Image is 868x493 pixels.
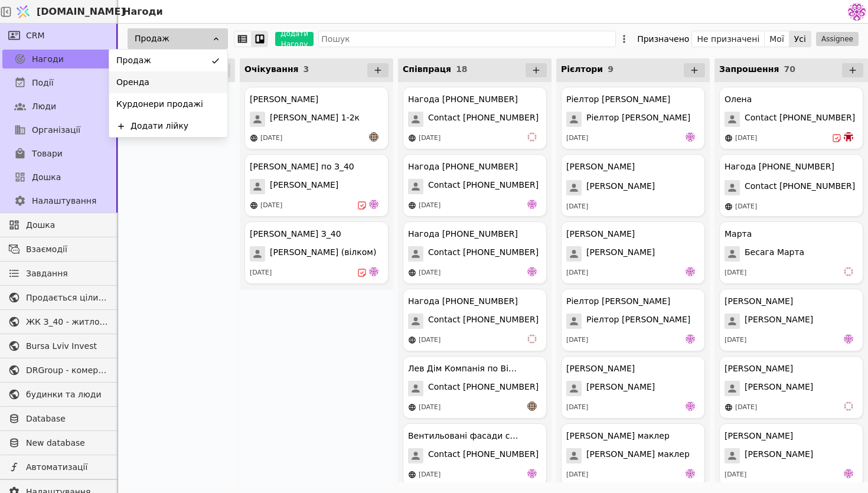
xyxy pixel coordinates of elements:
[637,31,689,47] div: Призначено
[789,31,811,47] button: Усі
[32,148,63,160] span: Товари
[2,26,114,45] a: CRM
[408,363,520,375] div: Лев Дім Компанія по Вікнах
[26,243,108,256] span: Взаємодії
[2,120,114,139] a: Організації
[2,312,114,331] a: ЖК З_40 - житлова та комерційна нерухомість класу Преміум
[250,268,272,278] div: [DATE]
[586,314,690,329] span: Ріелтор [PERSON_NAME]
[844,469,853,478] img: de
[318,31,616,47] input: Пошук
[566,470,588,480] div: [DATE]
[32,100,56,113] span: Люди
[725,268,746,278] div: [DATE]
[2,458,114,476] a: Автоматизації
[586,381,655,396] span: [PERSON_NAME]
[26,219,108,231] span: Дошка
[26,292,108,304] span: Продається цілий будинок [PERSON_NAME] нерухомість
[719,64,779,74] span: Запрошення
[250,93,318,106] div: [PERSON_NAME]
[2,97,114,116] a: Люди
[419,470,440,480] div: [DATE]
[719,423,863,486] div: [PERSON_NAME][PERSON_NAME][DATE]de
[686,334,695,344] img: de
[260,201,282,211] div: [DATE]
[2,240,114,259] a: Взаємодії
[527,132,537,142] img: vi
[244,154,389,217] div: [PERSON_NAME] по З_40[PERSON_NAME][DATE]de
[686,401,695,411] img: de
[244,221,389,284] div: [PERSON_NAME] З_40[PERSON_NAME] (вілком)[DATE]de
[419,133,440,143] div: [DATE]
[725,228,752,240] div: Марта
[745,112,855,127] span: Contact [PHONE_NUMBER]
[2,73,114,92] a: Події
[527,334,537,344] img: vi
[725,295,793,308] div: [PERSON_NAME]
[566,202,588,212] div: [DATE]
[403,356,547,419] div: Лев Дім Компанія по ВікнахContact [PHONE_NUMBER][DATE]an
[275,32,314,46] button: Додати Нагоду
[408,269,416,277] img: online-store.svg
[403,289,547,351] div: Нагода [PHONE_NUMBER]Contact [PHONE_NUMBER][DATE]vi
[725,93,752,106] div: Олена
[428,448,539,463] span: Contact [PHONE_NUMBER]
[270,112,360,127] span: [PERSON_NAME] 1-2к
[408,228,518,240] div: Нагода [PHONE_NUMBER]
[26,461,108,474] span: Автоматизації
[369,267,378,276] img: de
[26,388,108,401] span: будинки та люди
[527,469,537,478] img: de
[735,133,757,143] div: [DATE]
[784,64,795,74] span: 70
[369,200,378,209] img: de
[2,168,114,187] a: Дошка
[561,154,705,217] div: [PERSON_NAME][PERSON_NAME][DATE]
[26,340,108,352] span: Bursa Lviv Invest
[586,448,690,463] span: [PERSON_NAME] маклер
[566,93,670,106] div: Ріелтор [PERSON_NAME]
[428,246,539,262] span: Contact [PHONE_NUMBER]
[586,180,655,195] span: [PERSON_NAME]
[745,180,855,195] span: Contact [PHONE_NUMBER]
[745,314,813,329] span: [PERSON_NAME]
[37,5,125,19] span: [DOMAIN_NAME]
[428,381,539,396] span: Contact [PHONE_NUMBER]
[686,132,695,142] img: de
[403,87,547,149] div: Нагода [PHONE_NUMBER]Contact [PHONE_NUMBER][DATE]vi
[561,356,705,419] div: [PERSON_NAME][PERSON_NAME][DATE]de
[32,195,96,207] span: Налаштування
[745,448,813,463] span: [PERSON_NAME]
[2,433,114,452] a: New database
[686,469,695,478] img: de
[26,316,108,328] span: ЖК З_40 - житлова та комерційна нерухомість класу Преміум
[608,64,614,74] span: 9
[586,246,655,262] span: [PERSON_NAME]
[745,246,804,262] span: Бесага Марта
[26,30,45,42] span: CRM
[26,413,108,425] span: Database
[403,154,547,217] div: Нагода [PHONE_NUMBER]Contact [PHONE_NUMBER][DATE]de
[566,335,588,345] div: [DATE]
[566,295,670,308] div: Ріелтор [PERSON_NAME]
[719,154,863,217] div: Нагода [PHONE_NUMBER]Contact [PHONE_NUMBER][DATE]
[270,246,376,262] span: [PERSON_NAME] (вілком)
[844,334,853,344] img: de
[408,201,416,210] img: online-store.svg
[566,228,635,240] div: [PERSON_NAME]
[369,132,378,142] img: an
[408,471,416,479] img: online-store.svg
[725,134,733,142] img: online-store.svg
[26,437,108,449] span: New database
[118,5,163,19] h2: Нагоди
[260,133,282,143] div: [DATE]
[2,361,114,380] a: DRGroup - комерційна нерухоомість
[403,423,547,486] div: Вентильовані фасади співпрацяContact [PHONE_NUMBER][DATE]de
[527,267,537,276] img: de
[250,228,341,240] div: [PERSON_NAME] З_40
[32,171,61,184] span: Дошка
[244,87,389,149] div: [PERSON_NAME][PERSON_NAME] 1-2к[DATE]an
[686,267,695,276] img: de
[527,200,537,209] img: de
[304,64,309,74] span: 3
